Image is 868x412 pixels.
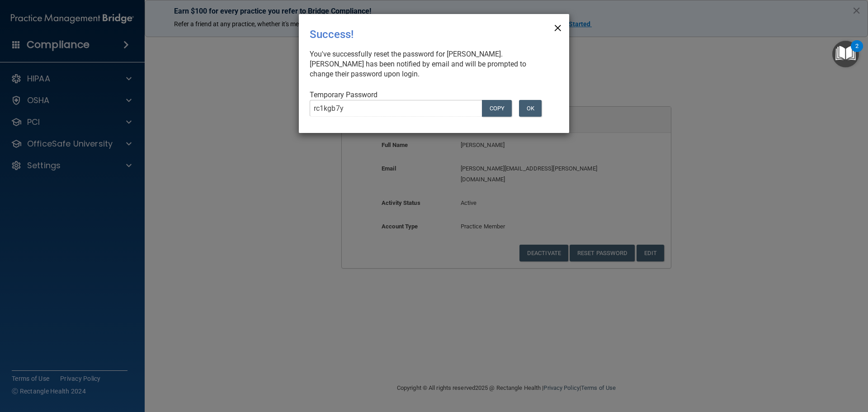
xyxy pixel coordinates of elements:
[310,90,377,99] span: Temporary Password
[519,100,542,117] button: OK
[554,18,562,36] span: ×
[310,49,551,79] div: You've successfully reset the password for [PERSON_NAME]. [PERSON_NAME] has been notified by emai...
[855,46,859,58] div: 2
[310,21,521,47] div: Success!
[832,41,859,67] button: Open Resource Center, 2 new notifications
[482,100,512,117] button: Copy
